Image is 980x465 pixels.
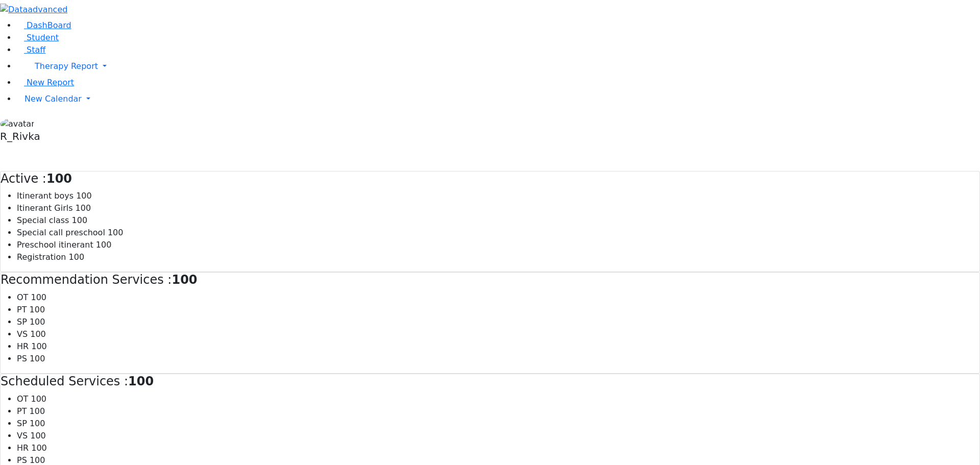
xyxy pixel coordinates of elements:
[30,455,45,465] span: 100
[31,292,46,302] span: 100
[17,419,27,428] span: SP
[1,374,979,389] h4: Scheduled Services :
[17,292,28,302] span: OT
[17,431,28,440] span: VS
[31,394,46,404] span: 100
[27,20,71,30] span: DashBoard
[27,33,59,42] span: Student
[46,172,72,186] strong: 100
[17,455,27,465] span: PS
[1,172,979,186] h4: Active :
[16,78,74,87] a: New Report
[96,240,112,250] span: 100
[171,273,197,287] strong: 100
[17,329,28,339] span: VS
[16,56,980,77] a: Therapy Report
[30,406,45,416] span: 100
[72,215,88,225] span: 100
[30,419,45,428] span: 100
[17,240,93,250] span: Preschool itinerant
[17,443,29,453] span: HR
[16,89,980,109] a: New Calendar
[17,228,105,237] span: Special call preschool
[17,305,27,314] span: PT
[27,45,45,55] span: Staff
[16,33,59,42] a: Student
[30,354,45,363] span: 100
[76,203,91,213] span: 100
[17,317,27,327] span: SP
[17,354,27,363] span: PS
[31,443,47,453] span: 100
[30,431,46,440] span: 100
[17,191,73,201] span: Itinerant boys
[17,394,28,404] span: OT
[108,228,124,237] span: 100
[16,45,45,55] a: Staff
[69,252,85,262] span: 100
[31,341,47,351] span: 100
[27,78,74,87] span: New Report
[76,191,92,201] span: 100
[16,20,71,30] a: DashBoard
[17,203,73,213] span: Itinerant Girls
[1,273,979,287] h4: Recommendation Services :
[30,329,46,339] span: 100
[17,406,27,416] span: PT
[128,374,154,388] strong: 100
[17,215,69,225] span: Special class
[35,61,98,71] span: Therapy Report
[17,252,66,262] span: Registration
[30,305,45,314] span: 100
[30,317,45,327] span: 100
[17,341,29,351] span: HR
[24,94,82,104] span: New Calendar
